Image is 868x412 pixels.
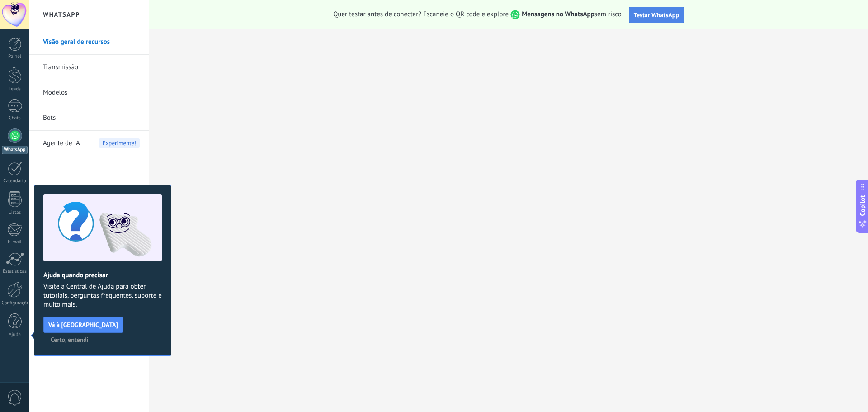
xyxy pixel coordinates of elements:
li: Agente de IA [29,131,149,156]
li: Bots [29,105,149,131]
a: Agente de IAExperimente! [43,131,140,156]
span: Agente de IA [43,131,80,156]
span: Visite a Central de Ajuda para obter tutoriais, perguntas frequentes, suporte e muito mais. [43,282,162,309]
span: Vá à [GEOGRAPHIC_DATA] [48,322,118,328]
div: Ajuda [2,332,28,338]
div: Chats [2,115,28,121]
a: Modelos [43,80,140,105]
span: Certo, entendi [51,336,89,343]
div: WhatsApp [2,146,28,154]
div: E-mail [2,239,28,245]
div: Configurações [2,300,28,306]
a: Visão geral de recursos [43,29,140,55]
strong: Mensagens no WhatsApp [522,10,594,19]
li: Modelos [29,80,149,105]
a: Bots [43,105,140,131]
h2: Ajuda quando precisar [43,271,162,279]
span: Experimente! [99,138,140,148]
div: Calendário [2,178,28,184]
div: Painel [2,54,28,60]
a: Transmissão [43,55,140,80]
span: Testar WhatsApp [634,11,679,19]
span: Quer testar antes de conectar? Escaneie o QR code e explore sem risco [333,10,622,19]
li: Transmissão [29,55,149,80]
span: Copilot [858,195,867,216]
button: Certo, entendi [47,333,93,346]
div: Leads [2,86,28,92]
li: Visão geral de recursos [29,29,149,55]
div: Estatísticas [2,269,28,275]
button: Vá à [GEOGRAPHIC_DATA] [43,317,123,333]
button: Testar WhatsApp [629,7,684,23]
div: Listas [2,210,28,216]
